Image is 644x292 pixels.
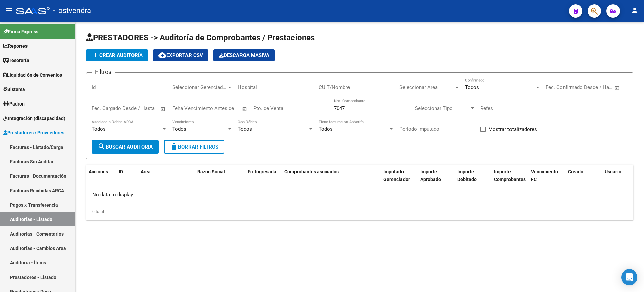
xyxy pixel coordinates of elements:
input: End date [119,105,152,111]
mat-icon: cloud_download [158,51,166,59]
datatable-header-cell: Importe Comprobantes [491,165,528,194]
span: Reportes [3,42,28,50]
app-download-masive: Descarga masiva de comprobantes (adjuntos) [213,49,275,61]
div: Open Intercom Messenger [621,269,637,285]
span: Importe Aprobado [420,169,441,182]
datatable-header-cell: ID [116,165,138,194]
span: Liquidación de Convenios [3,71,62,79]
span: Seleccionar Area [399,84,454,90]
span: Crear Auditoría [91,52,143,58]
datatable-header-cell: Area [138,165,185,194]
mat-icon: menu [5,6,13,14]
button: Buscar Auditoria [92,140,159,154]
span: Borrar Filtros [170,144,218,150]
span: Importe Debitado [457,169,477,182]
span: Tesorería [3,57,29,64]
span: Acciones [89,169,108,174]
button: Borrar Filtros [164,140,224,154]
span: Todos [465,84,479,90]
span: Sistema [3,86,25,93]
span: Importe Comprobantes [494,169,526,182]
span: Todos [319,126,333,132]
datatable-header-cell: Razon Social [195,165,245,194]
span: Imputado Gerenciador [383,169,410,182]
span: Todos [238,126,252,132]
span: Comprobantes asociados [284,169,339,174]
span: Todos [92,126,106,132]
button: Crear Auditoría [86,49,148,61]
span: Seleccionar Gerenciador [172,84,227,90]
mat-icon: add [91,51,99,59]
datatable-header-cell: Creado [565,165,602,194]
datatable-header-cell: Fc. Ingresada [245,165,282,194]
span: Razon Social [197,169,225,174]
datatable-header-cell: Importe Aprobado [418,165,454,194]
datatable-header-cell: Comprobantes asociados [282,165,381,194]
mat-icon: search [98,142,106,151]
span: Todos [172,126,186,132]
button: Open calendar [241,105,249,113]
mat-icon: delete [170,142,178,151]
span: - ostvendra [53,3,91,18]
datatable-header-cell: Vencimiento FC [528,165,565,194]
input: End date [574,84,606,90]
h3: Filtros [92,67,115,77]
span: Padrón [3,100,25,108]
span: Fc. Ingresada [248,169,276,174]
span: Mostrar totalizadores [488,125,537,133]
button: Descarga Masiva [213,49,275,61]
button: Exportar CSV [153,49,208,61]
input: Start date [92,105,113,111]
span: Descarga Masiva [219,52,269,58]
span: Seleccionar Tipo [415,105,469,111]
button: Open calendar [159,105,167,113]
span: Area [141,169,151,174]
button: Open calendar [613,84,621,92]
datatable-header-cell: Imputado Gerenciador [381,165,418,194]
span: Firma Express [3,28,38,35]
span: Vencimiento FC [531,169,558,182]
span: Integración (discapacidad) [3,115,65,122]
span: Creado [568,169,583,174]
span: Buscar Auditoria [98,144,153,150]
span: Exportar CSV [158,52,203,58]
span: Prestadores / Proveedores [3,129,64,136]
div: 0 total [86,203,633,220]
div: No data to display [86,186,633,203]
span: Usuario [605,169,621,174]
datatable-header-cell: Importe Debitado [454,165,491,194]
mat-icon: person [631,6,639,14]
datatable-header-cell: Usuario [602,165,639,194]
datatable-header-cell: Acciones [86,165,116,194]
span: PRESTADORES -> Auditoría de Comprobantes / Prestaciones [86,33,315,42]
span: ID [119,169,123,174]
input: Start date [546,84,568,90]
